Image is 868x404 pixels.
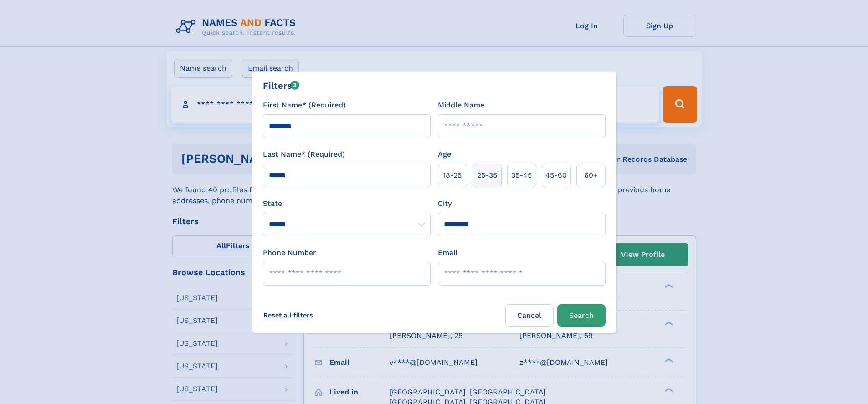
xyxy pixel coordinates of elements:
span: 25‑35 [477,170,497,181]
span: 35‑45 [511,170,532,181]
label: City [438,198,452,209]
div: Filters [263,79,300,92]
label: Age [438,149,451,160]
label: Middle Name [438,100,484,111]
label: Reset all filters [257,304,319,326]
label: State [263,198,431,209]
span: 18‑25 [443,170,462,181]
button: Search [557,304,606,327]
label: Email [438,247,457,258]
label: Cancel [505,304,554,327]
span: 45‑60 [545,170,567,181]
label: First Name* (Required) [263,100,346,111]
label: Phone Number [263,247,316,258]
span: 60+ [584,170,598,181]
label: Last Name* (Required) [263,149,345,160]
